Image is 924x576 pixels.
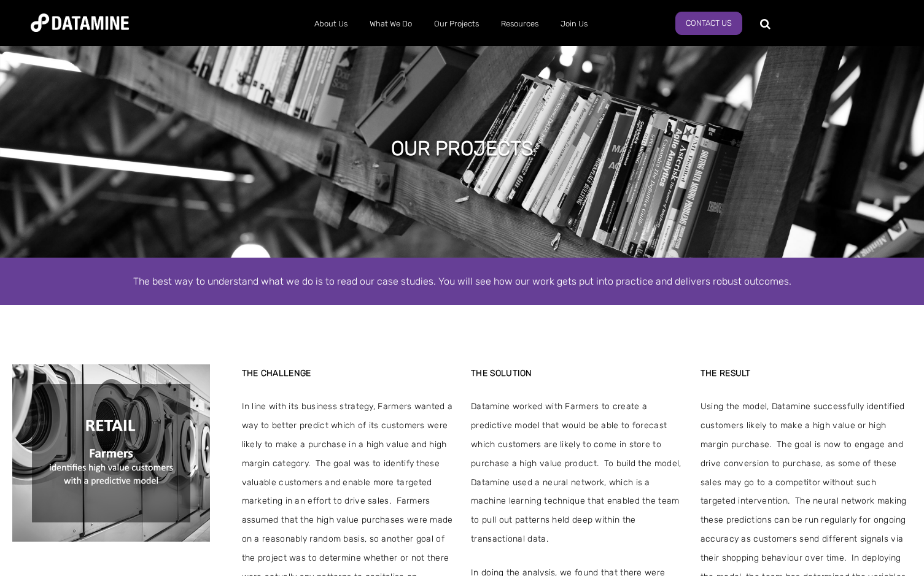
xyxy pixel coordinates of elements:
a: Our Projects [423,8,490,40]
strong: THE CHALLENGE [242,368,311,378]
a: About Us [303,8,359,40]
strong: THE SOLUTION [471,368,532,378]
a: Join Us [549,8,599,40]
a: What We Do [359,8,423,40]
strong: THE RESULT [701,368,751,378]
img: Farmers%20Case%20Study%20Image-1.png [12,364,210,542]
img: Datamine [31,13,129,32]
span: Datamine worked with Farmers to create a predictive model that would be able to forecast which cu... [471,397,682,548]
a: Contact Us [675,12,742,35]
h1: Our projects [391,135,534,162]
div: The best way to understand what we do is to read our case studies. You will see how our work gets... [112,273,812,290]
a: Resources [490,8,549,40]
